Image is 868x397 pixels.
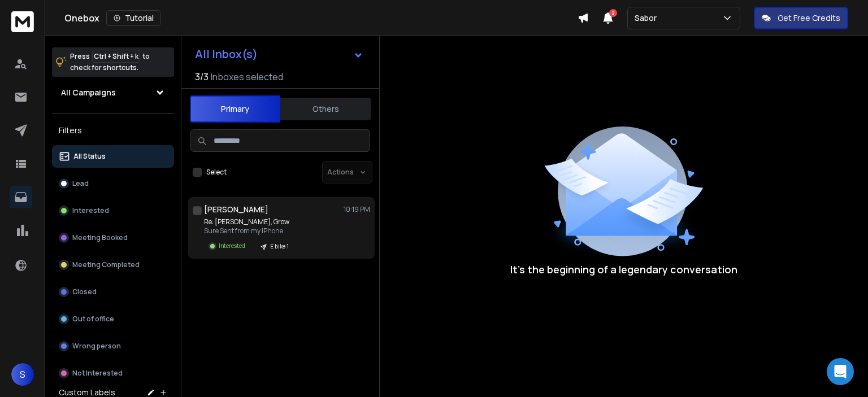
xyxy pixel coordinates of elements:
[52,145,174,168] button: All Status
[61,87,116,98] h1: All Campaigns
[52,226,174,249] button: Meeting Booked
[52,199,174,222] button: Interested
[635,12,661,24] p: Sabor
[270,242,289,251] p: E bike 1
[195,49,258,60] h1: All Inbox(s)
[52,172,174,195] button: Lead
[72,369,123,378] p: Not Interested
[211,70,283,84] h3: Inboxes selected
[72,260,140,269] p: Meeting Completed
[204,204,268,215] h1: [PERSON_NAME]
[186,43,372,66] button: All Inbox(s)
[52,362,174,385] button: Not Interested
[510,261,737,277] p: It’s the beginning of a legendary conversation
[11,363,34,386] button: S
[52,281,174,303] button: Closed
[190,95,280,123] button: Primary
[106,10,161,26] button: Tutorial
[72,342,121,351] p: Wrong person
[195,70,209,84] span: 3 / 3
[72,315,114,324] p: Out of office
[52,81,174,104] button: All Campaigns
[72,233,128,242] p: Meeting Booked
[219,242,245,250] p: Interested
[52,335,174,357] button: Wrong person
[73,152,106,161] p: All Status
[609,9,617,17] span: 2
[70,51,150,73] p: Press to check for shortcuts.
[754,7,848,29] button: Get Free Credits
[344,205,370,214] p: 10:19 PM
[64,10,578,26] div: Onebox
[204,217,296,226] p: Re: [PERSON_NAME], Grow
[52,254,174,276] button: Meeting Completed
[72,179,89,188] p: Lead
[204,226,296,235] p: Sure Sent from my iPhone
[206,168,227,177] label: Select
[778,12,840,24] p: Get Free Credits
[52,308,174,330] button: Out of office
[52,123,174,138] h3: Filters
[280,97,371,121] button: Others
[92,50,140,63] span: Ctrl + Shift + k
[72,206,109,215] p: Interested
[827,358,854,385] div: Open Intercom Messenger
[72,287,97,296] p: Closed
